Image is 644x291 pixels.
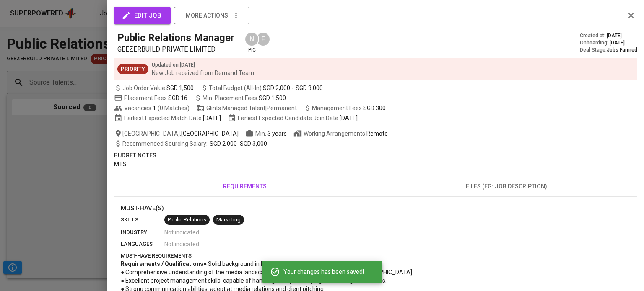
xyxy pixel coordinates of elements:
span: Min. [255,130,287,137]
div: F [256,32,270,46]
div: Deal Stage : [580,46,637,54]
span: Placement Fees [124,95,187,101]
span: - [122,139,267,148]
span: Jobs Farmed [607,47,637,53]
span: SGD 300 [363,105,386,111]
span: [DATE] [340,114,358,122]
span: 3 years [267,130,287,137]
span: SGD 2,000 [210,140,237,147]
span: more actions [186,10,228,21]
span: Not indicated . [164,228,200,237]
span: [DATE] [203,114,221,122]
button: more actions [174,7,249,24]
span: SGD 2,000 [263,84,290,92]
span: Requirements / Qualifications [121,260,203,267]
span: SGD 16 [168,95,187,101]
p: Must-Have(s) [121,203,631,213]
span: requirements [119,181,371,192]
div: Created at : [580,32,637,39]
span: Min. Placement Fees [203,95,286,101]
span: Total Budget (All-In) [200,84,323,92]
p: skills [121,216,164,224]
p: New Job received from Demand Team [152,69,254,77]
span: SGD 1,500 [166,84,194,92]
div: Onboarding : [580,39,637,46]
span: Working Arrangements [293,129,388,138]
span: files (eg: job description) [381,181,632,192]
span: 1 [151,104,156,112]
span: Not indicated . [164,240,200,248]
span: Earliest Expected Candidate Join Date [228,114,358,122]
span: [GEOGRAPHIC_DATA] [181,129,239,138]
div: Your changes has been saved! [270,263,364,280]
span: Earliest Expected Match Date [114,114,221,122]
span: SGD 1,500 [259,95,286,101]
span: Glints Managed Talent | Permanent [196,104,297,112]
h5: Public Relations Manager [117,31,234,44]
span: Recommended Sourcing Salary : [122,140,209,147]
p: industry [121,228,164,237]
span: GEEZERBUILD PRIVATE LIMITED [117,45,216,53]
span: Job Order Value [114,84,194,92]
span: Vacancies ( 0 Matches ) [114,104,190,112]
div: pic [244,32,259,54]
span: [DATE] [607,32,622,39]
button: edit job [114,7,171,24]
span: SGD 3,000 [296,84,323,92]
p: languages [121,240,164,248]
span: MTS [114,161,127,167]
span: Priority [117,65,148,73]
span: Management Fees [312,105,386,111]
span: Marketing [213,216,244,224]
span: [DATE] [610,39,625,46]
p: Budget Notes [114,151,637,160]
span: edit job [123,10,161,21]
span: [GEOGRAPHIC_DATA] , [114,129,239,138]
p: Updated on : [DATE] [152,61,254,69]
p: must-have requirements [121,252,631,260]
span: - [292,84,294,92]
span: Public Relations [164,216,210,224]
div: Remote [366,129,388,138]
span: SGD 3,000 [240,140,267,147]
div: N [244,32,259,46]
